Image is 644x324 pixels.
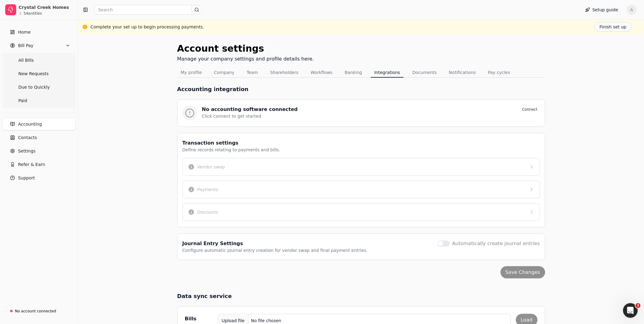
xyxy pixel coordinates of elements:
div: Discounts [197,209,219,215]
button: Payments [182,181,540,198]
div: No account connected [15,308,56,314]
div: Transaction settings [182,139,280,147]
button: Bill Pay [2,39,75,52]
span: Settings [18,148,35,154]
span: Home [18,29,31,35]
span: Contacts [18,134,37,141]
button: Team [243,68,262,77]
button: Automatically create journal entries [438,241,450,247]
div: Payments [197,186,219,193]
span: Due to Quickly [18,84,50,90]
button: Notifications [445,68,480,77]
a: Paid [4,94,74,107]
iframe: Intercom live chat [623,303,638,318]
button: Documents [409,68,440,77]
button: Pay cycles [484,68,514,77]
div: Journal Entry Settings [182,240,368,247]
div: Complete your set up to begin processing payments. [90,24,204,30]
a: All Bills [4,54,74,66]
a: Home [2,26,75,38]
button: Setup guide [580,5,623,15]
h2: Data sync service [177,292,545,300]
span: 3 [636,303,641,308]
button: Support [2,172,75,184]
button: Vendor swap [182,158,540,176]
input: Search [94,5,202,15]
button: Workflows [307,68,336,77]
button: Banking [341,68,366,77]
a: Accounting [2,118,75,130]
div: Crystal Creek Homes [19,4,73,10]
button: Integrations [371,68,404,77]
div: 54 entities [24,12,42,15]
button: A [627,5,637,15]
label: Automatically create journal entries [452,240,540,247]
a: Settings [2,145,75,157]
button: Refer & Earn [2,158,75,171]
div: Configure automatic journal entry creation for vendor swap and final payment entries. [182,247,368,254]
button: Discounts [182,203,540,221]
button: Connect [520,106,540,113]
a: Due to Quickly [4,81,74,93]
span: Accounting [18,121,42,127]
div: Define records relating to payments and bills. [182,147,280,153]
a: New Requests [4,68,74,80]
button: Company [211,68,238,77]
a: No account connected [2,306,75,317]
button: Finish set up [594,22,632,32]
div: Bills [185,314,214,324]
span: New Requests [18,71,49,77]
span: Refer & Earn [18,161,45,168]
h1: Accounting integration [177,85,249,93]
span: Bill Pay [18,42,33,49]
div: Account settings [177,42,314,55]
button: My profile [177,68,206,77]
button: Shareholders [267,68,302,77]
nav: Tabs [177,68,545,78]
div: No accounting software connected [202,106,298,113]
span: Support [18,175,35,181]
span: All Bills [18,57,34,64]
div: Vendor swap [197,164,225,170]
div: Manage your company settings and profile details here. [177,55,314,63]
div: Click connect to get started [202,113,540,120]
a: Contacts [2,131,75,144]
span: Paid [18,98,27,104]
